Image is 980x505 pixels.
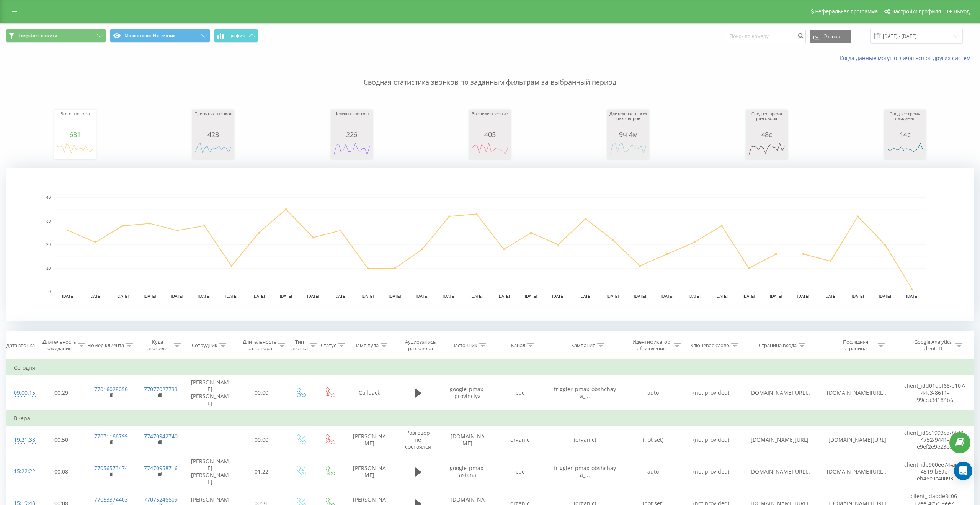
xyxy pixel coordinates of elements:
div: Источник [454,342,477,349]
text: [DATE] [879,294,891,298]
svg: A chart. [333,138,371,161]
text: [DATE] [607,294,619,298]
text: [DATE] [416,294,428,298]
div: Аудиозапись разговора [402,339,439,352]
svg: A chart. [194,138,232,161]
text: [DATE] [89,294,101,298]
span: [DOMAIN_NAME][URL].. [749,468,810,475]
div: Страница входа [759,342,797,349]
td: 00:29 [37,375,86,411]
text: [DATE] [797,294,810,298]
svg: A chart. [56,138,94,161]
td: (organic) [546,426,624,454]
div: 09:00:15 [14,385,29,400]
td: [DOMAIN_NAME][URL] [818,426,896,454]
text: 20 [46,243,51,247]
div: 9ч 4м [609,131,647,138]
text: [DATE] [362,294,374,298]
td: cpc [494,454,546,489]
div: Канал [511,342,525,349]
div: Имя пула [356,342,379,349]
text: [DATE] [307,294,319,298]
div: Целевых звонков [333,111,371,131]
svg: A chart. [609,138,647,161]
a: Когда данные могут отличаться от других систем [840,54,974,62]
td: auto [624,454,682,489]
div: 48с [748,131,786,138]
text: [DATE] [852,294,864,298]
div: 14с [886,131,924,138]
div: A chart. [6,168,974,321]
div: Всего звонков [56,111,94,131]
text: [DATE] [144,294,156,298]
td: client_id e900ee74-ac88-4519-b69e-eb46c0c40093 [896,454,974,489]
td: Сегодня [6,360,974,375]
text: [DATE] [906,294,918,298]
text: [DATE] [661,294,673,298]
td: [PERSON_NAME] [344,454,395,489]
span: Выход [954,8,970,15]
text: [DATE] [634,294,646,298]
div: Последняя страница [835,339,876,352]
td: cpc [494,375,546,411]
td: client_id d01def68-e107-44c3-8611-99cca34184b6 [896,375,974,411]
text: [DATE] [470,294,483,298]
div: Статус [321,342,336,349]
text: [DATE] [770,294,782,298]
text: [DATE] [552,294,565,298]
div: 681 [56,131,94,138]
svg: A chart. [471,138,509,161]
text: [DATE] [335,294,347,298]
text: [DATE] [225,294,238,298]
div: 19:21:38 [14,433,29,448]
td: (not set) [624,426,682,454]
td: [DOMAIN_NAME] [441,426,494,454]
a: 77016028050 [94,385,128,393]
div: Google Analytics client ID [913,339,954,352]
div: 423 [194,131,232,138]
div: Кампания [571,342,595,349]
a: 77053374403 [94,496,128,503]
text: [DATE] [715,294,728,298]
div: Среднее время ожидания [886,111,924,131]
text: [DATE] [389,294,401,298]
div: 405 [471,131,509,138]
td: 00:00 [237,426,286,454]
button: Torgstore с сайта [6,29,106,43]
div: Сотрудник [192,342,217,349]
a: 77470958716 [144,464,178,472]
div: Длительность всех разговоров [609,111,647,131]
td: 00:08 [37,454,86,489]
a: 77470942740 [144,433,178,440]
td: [PERSON_NAME] [PERSON_NAME] [183,454,237,489]
span: График [228,33,245,38]
button: Маркетолог Источник [110,29,210,43]
td: google_pmax_astana [441,454,494,489]
td: 01:22 [237,454,286,489]
text: [DATE] [525,294,537,298]
div: 15:22:22 [14,464,29,479]
td: (not provided) [682,454,740,489]
text: 0 [48,290,51,294]
input: Поиск по номеру [725,30,806,43]
td: 00:00 [237,375,286,411]
text: 30 [46,219,51,223]
text: [DATE] [580,294,592,298]
text: [DATE] [825,294,837,298]
td: [PERSON_NAME] [344,426,395,454]
div: Длительность ожидания [42,339,76,352]
span: Torgstore с сайта [18,33,57,39]
td: [PERSON_NAME] [PERSON_NAME] [183,375,237,411]
text: 40 [46,195,51,200]
a: 77056573474 [94,464,128,472]
text: [DATE] [62,294,74,298]
div: Принятых звонков [194,111,232,131]
a: 77077027733 [144,385,178,393]
div: Длительность разговора [243,339,276,352]
text: [DATE] [743,294,755,298]
text: [DATE] [171,294,183,298]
